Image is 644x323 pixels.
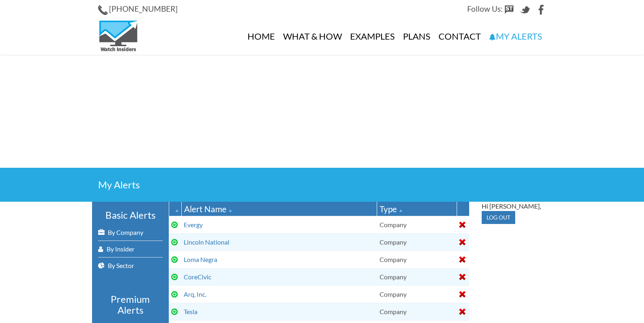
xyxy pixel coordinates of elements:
[184,273,211,281] a: CoreCivic
[98,180,546,190] h2: My Alerts
[184,290,206,298] a: Arq, Inc.
[457,202,469,216] th: : No sort applied, activate to apply an ascending sort
[98,258,163,274] a: By Sector
[243,18,279,55] a: Home
[98,241,163,257] a: By Insider
[184,255,217,263] a: Loma Negra
[380,203,454,215] div: Type
[504,5,514,15] img: StockTwits
[169,202,181,216] th: : Ascending sort applied, activate to apply a descending sort
[181,202,377,216] th: Alert Name: Ascending sort applied, activate to apply a descending sort
[377,233,457,251] td: Company
[377,251,457,268] td: Company
[520,5,530,15] img: Twitter
[98,294,163,315] h3: Premium Alerts
[467,4,503,13] span: Follow Us:
[377,285,457,303] td: Company
[184,308,197,315] a: Tesla
[98,224,163,241] a: By Company
[184,221,203,228] a: Evergy
[98,210,163,220] h3: Basic Alerts
[485,18,546,55] a: My Alerts
[109,4,178,13] span: [PHONE_NUMBER]
[377,216,457,233] td: Company
[377,202,457,216] th: Type: Ascending sort applied, activate to apply a descending sort
[377,303,457,320] td: Company
[98,5,108,15] img: Phone
[482,211,515,224] input: Log out
[434,18,485,55] a: Contact
[279,18,346,55] a: What & How
[537,5,546,15] img: Facebook
[399,18,434,55] a: Plans
[184,238,229,246] a: Lincoln National
[184,203,375,215] div: Alert Name
[80,55,564,168] iframe: Advertisement
[377,268,457,285] td: Company
[482,202,546,211] div: Hi [PERSON_NAME],
[346,18,399,55] a: Examples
